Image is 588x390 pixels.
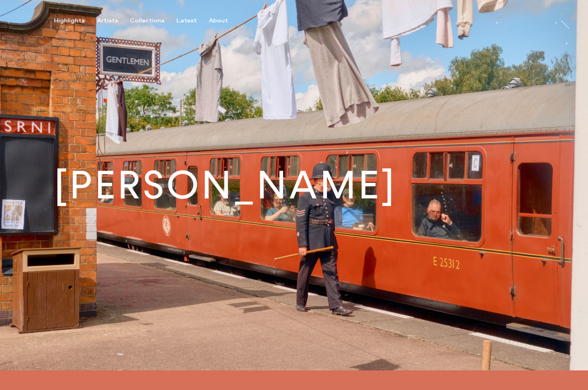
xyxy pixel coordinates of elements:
[97,17,130,24] button: Artists
[130,17,164,24] div: Collections
[496,15,557,23] a: [PERSON_NAME]
[130,17,176,24] button: Collections
[54,17,85,24] div: Highlights
[560,32,566,104] div: At [PERSON_NAME]
[209,17,240,24] button: About
[97,17,118,24] div: Artists
[176,17,209,24] button: Latest
[54,166,397,205] h1: [PERSON_NAME]
[54,17,97,24] button: Highlights
[566,32,574,65] a: At [PERSON_NAME]
[176,17,197,24] div: Latest
[209,17,228,24] div: About
[496,23,557,30] div: [PERSON_NAME]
